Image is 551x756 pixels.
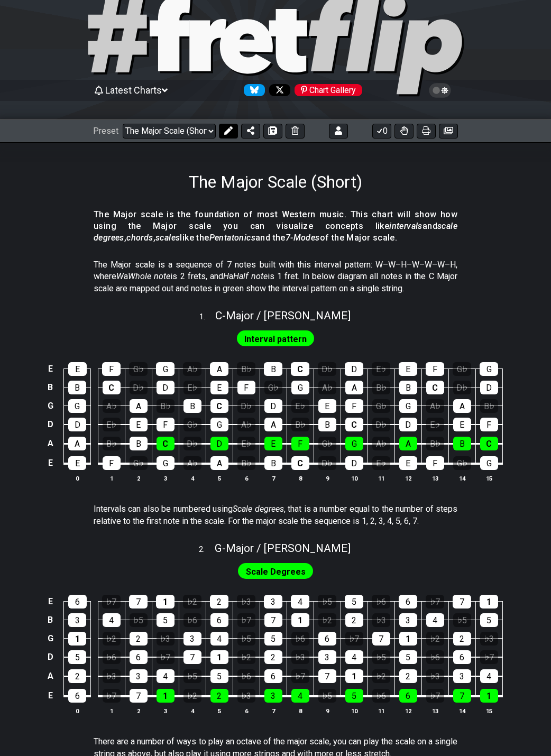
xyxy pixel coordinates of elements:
[426,632,444,646] div: ♭2
[44,397,57,415] td: G
[152,705,179,716] th: 3
[129,362,148,376] div: G♭
[157,456,175,470] div: G
[246,564,306,579] span: First enable full edit mode to edit
[210,381,228,394] div: E
[68,595,87,609] div: 6
[103,399,121,413] div: A♭
[68,399,86,413] div: G
[93,126,118,136] span: Preset
[372,362,390,376] div: E♭
[130,456,148,470] div: G♭
[94,209,457,244] h4: The Major scale is the foundation of most Western music. This chart will show how using the Major...
[128,271,170,281] em: Whole note
[368,705,394,716] th: 11
[210,399,228,413] div: C
[345,669,363,683] div: 1
[155,233,180,243] em: scales
[210,650,228,664] div: 1
[102,595,121,609] div: ♭7
[183,381,201,394] div: E♭
[233,271,267,281] em: Half note
[453,632,471,646] div: 2
[103,613,121,627] div: 4
[453,437,471,450] div: B
[116,271,124,281] em: W
[426,613,444,627] div: 4
[130,632,148,646] div: 2
[318,613,336,627] div: ♭2
[399,632,417,646] div: 1
[345,381,363,394] div: A
[237,669,255,683] div: ♭6
[157,613,175,627] div: 5
[209,233,255,243] em: Pentatonics
[264,613,282,627] div: 7
[291,399,309,413] div: E♭
[453,669,471,683] div: 3
[103,669,121,683] div: ♭3
[372,595,390,609] div: ♭6
[183,437,201,450] div: D♭
[318,399,336,413] div: E
[399,381,417,394] div: B
[264,669,282,683] div: 6
[368,473,394,484] th: 11
[291,418,309,431] div: B♭
[44,629,57,648] td: G
[314,473,341,484] th: 9
[237,613,255,627] div: ♭7
[345,362,363,376] div: D
[157,399,175,413] div: B♭
[426,456,444,470] div: F
[240,84,265,96] a: Follow #fretflip at Bluesky
[345,613,363,627] div: 2
[291,595,309,609] div: 4
[287,473,314,484] th: 8
[399,595,417,609] div: 6
[210,632,228,646] div: 4
[44,360,57,379] td: E
[372,650,390,664] div: ♭5
[426,669,444,683] div: ♭3
[290,84,362,96] a: #fretflip at Pinterest
[183,418,201,431] div: G♭
[157,418,175,431] div: F
[426,418,444,431] div: E♭
[183,595,201,609] div: ♭2
[157,669,175,683] div: 4
[210,456,228,470] div: A
[103,381,121,394] div: C
[103,632,121,646] div: ♭2
[237,381,255,394] div: F
[44,434,57,454] td: A
[183,650,201,664] div: 7
[264,595,282,609] div: 3
[68,456,86,470] div: E
[389,221,423,231] em: intervals
[94,259,457,294] p: The Major scale is a sequence of 7 notes built with this interval pattern: W–W–H–W–W–W–H, where a...
[480,437,498,450] div: C
[68,650,86,664] div: 5
[219,124,238,139] button: Edit Preset
[372,437,390,450] div: A♭
[453,650,471,664] div: 6
[130,689,148,703] div: 7
[318,632,336,646] div: 6
[372,418,390,431] div: D♭
[318,650,336,664] div: 3
[345,689,363,703] div: 5
[210,613,228,627] div: 6
[394,124,414,139] button: Toggle Dexterity for all fretkits
[287,705,314,716] th: 8
[130,650,148,664] div: 6
[94,503,457,527] p: Intervals can also be numbered using , that is a number equal to the number of steps relative to ...
[183,362,201,376] div: A♭
[264,632,282,646] div: 5
[480,632,498,646] div: ♭3
[264,650,282,664] div: 2
[453,418,471,431] div: E
[345,437,363,450] div: G
[183,669,201,683] div: ♭5
[453,456,471,470] div: G♭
